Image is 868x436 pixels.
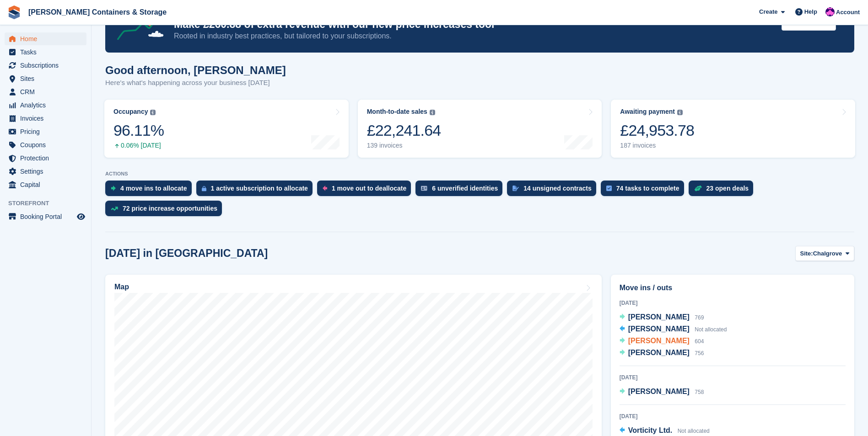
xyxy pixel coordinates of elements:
[323,186,327,191] img: move_outs_to_deallocate_icon-f764333ba52eb49d3ac5e1228854f67142a1ed5810a6f6cc68b1a99e826820c5.svg
[5,59,86,72] a: menu
[628,388,690,395] span: [PERSON_NAME]
[113,142,164,149] div: 0.06% [DATE]
[8,199,91,208] span: Storefront
[20,99,75,112] span: Analytics
[25,5,170,20] a: [PERSON_NAME] Containers & Storage
[800,249,813,258] span: Site:
[5,32,86,45] a: menu
[620,121,694,140] div: £24,953.78
[507,181,601,201] a: 14 unsigned contracts
[620,335,704,347] a: [PERSON_NAME] 604
[628,349,690,356] span: [PERSON_NAME]
[174,31,774,41] p: Rooted in industry best practices, but tailored to your subscriptions.
[20,59,75,72] span: Subscriptions
[606,186,612,191] img: task-75834270c22a3079a89374b754ae025e5fb1db73e45f91037f5363f120a921f8.svg
[628,337,690,345] span: [PERSON_NAME]
[695,326,727,333] span: Not allocated
[5,152,86,165] a: menu
[123,205,217,212] div: 72 price increase opportunities
[813,249,842,258] span: Chalgrove
[20,46,75,58] span: Tasks
[5,165,86,178] a: menu
[5,125,86,138] a: menu
[432,185,498,192] div: 6 unverified identities
[105,171,854,177] p: ACTIONS
[759,7,777,16] span: Create
[20,72,75,85] span: Sites
[104,100,349,158] a: Occupancy 96.11% 0.06% [DATE]
[105,181,196,201] a: 4 move ins to allocate
[694,185,702,191] img: deal-1b604bf984904fb50ccaf53a9ad4b4a5d6e5aea283cecdc64d6e3604feb123c2.svg
[20,210,75,223] span: Booking Portal
[836,8,860,17] span: Account
[332,185,406,192] div: 1 move out to deallocate
[20,165,75,178] span: Settings
[111,207,118,211] img: price_increase_opportunities-93ffe204e8149a01c8c9dc8f82e8f89637d9d84a8eef4429ea346261dce0b2c0.svg
[105,64,286,76] h1: Good afternoon, [PERSON_NAME]
[317,181,415,201] a: 1 move out to deallocate
[196,181,317,201] a: 1 active subscription to allocate
[695,350,704,356] span: 756
[620,324,727,335] a: [PERSON_NAME] Not allocated
[20,125,75,138] span: Pricing
[523,185,592,192] div: 14 unsigned contracts
[620,108,675,116] div: Awaiting payment
[620,282,846,293] h2: Move ins / outs
[105,201,226,221] a: 72 price increase opportunities
[5,210,86,223] a: menu
[120,185,187,192] div: 4 move ins to allocate
[620,412,846,420] div: [DATE]
[113,108,148,116] div: Occupancy
[628,325,690,333] span: [PERSON_NAME]
[20,32,75,45] span: Home
[5,178,86,191] a: menu
[430,110,435,115] img: icon-info-grey-7440780725fd019a000dd9b08b2336e03edf1995a4989e88bcd33f0948082b44.svg
[695,338,704,345] span: 604
[114,283,129,291] h2: Map
[20,112,75,125] span: Invoices
[20,85,75,98] span: CRM
[113,121,164,140] div: 96.11%
[105,78,286,88] p: Here's what's happening across your business [DATE]
[628,313,690,321] span: [PERSON_NAME]
[5,85,86,98] a: menu
[611,100,855,158] a: Awaiting payment £24,953.78 187 invoices
[150,110,156,115] img: icon-info-grey-7440780725fd019a000dd9b08b2336e03edf1995a4989e88bcd33f0948082b44.svg
[677,110,683,115] img: icon-info-grey-7440780725fd019a000dd9b08b2336e03edf1995a4989e88bcd33f0948082b44.svg
[5,138,86,151] a: menu
[628,426,673,434] span: Vorticity Ltd.
[616,185,679,192] div: 74 tasks to complete
[111,186,116,191] img: move_ins_to_allocate_icon-fdf77a2bb77ea45bf5b3d319d69a93e2d87916cf1d5bf7949dd705db3b84f3ca.svg
[706,185,749,192] div: 23 open deals
[7,5,21,19] img: stora-icon-8386f47178a22dfd0bd8f6a31ec36ba5ce8667c1dd55bd0f319d3a0aa187defe.svg
[20,138,75,151] span: Coupons
[5,112,86,125] a: menu
[695,314,704,321] span: 769
[211,185,308,192] div: 1 active subscription to allocate
[825,7,835,16] img: Nathan Edwards
[421,186,427,191] img: verify_identity-adf6edd0f0f0b5bbfe63781bf79b02c33cf7c696d77639b501bdc392416b5a36.svg
[105,247,268,260] h2: [DATE] in [GEOGRAPHIC_DATA]
[695,389,704,395] span: 758
[601,181,689,201] a: 74 tasks to complete
[415,181,507,201] a: 6 unverified identities
[75,211,86,222] a: Preview store
[795,246,855,261] button: Site: Chalgrove
[620,299,846,307] div: [DATE]
[512,186,519,191] img: contract_signature_icon-13c848040528278c33f63329250d36e43548de30e8caae1d1a13099fd9432cc5.svg
[367,121,441,140] div: £22,241.64
[367,142,441,149] div: 139 invoices
[804,7,817,16] span: Help
[358,100,602,158] a: Month-to-date sales £22,241.64 139 invoices
[678,428,710,434] span: Not allocated
[620,347,704,359] a: [PERSON_NAME] 756
[620,386,704,398] a: [PERSON_NAME] 758
[367,108,427,116] div: Month-to-date sales
[620,142,694,149] div: 187 invoices
[20,152,75,165] span: Protection
[620,312,704,324] a: [PERSON_NAME] 769
[5,46,86,58] a: menu
[5,72,86,85] a: menu
[202,186,206,191] img: active_subscription_to_allocate_icon-d502201f5373d7db506a760aba3b589e785aa758c864c3986d89f69b8ff3...
[620,373,846,382] div: [DATE]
